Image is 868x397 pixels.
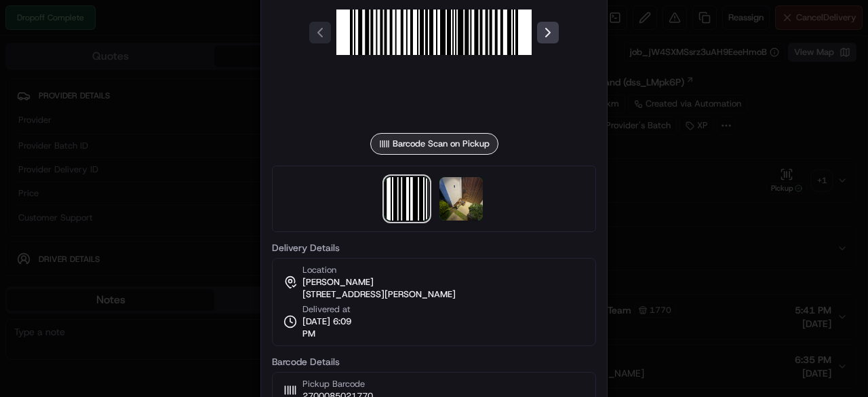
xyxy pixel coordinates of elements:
[302,378,373,390] span: Pickup Barcode
[302,276,374,288] span: [PERSON_NAME]
[272,357,596,366] label: Barcode Details
[370,133,498,155] div: Barcode Scan on Pickup
[272,243,596,252] label: Delivery Details
[302,303,365,316] span: Delivered at
[385,177,429,221] img: barcode_scan_on_pickup image
[302,288,456,301] span: [STREET_ADDRESS][PERSON_NAME]
[439,177,483,221] img: photo_proof_of_delivery image
[302,316,365,340] span: [DATE] 6:09 PM
[302,264,336,276] span: Location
